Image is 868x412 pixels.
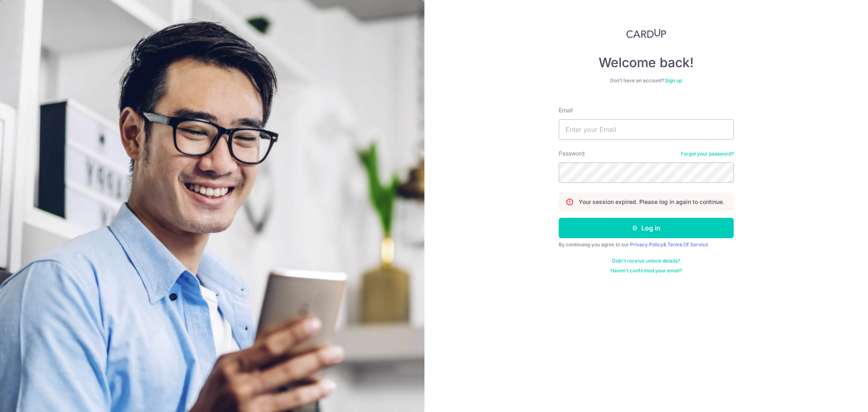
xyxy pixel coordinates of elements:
a: Haven't confirmed your email? [610,267,682,274]
img: CardUp Logo [626,28,666,38]
h4: Welcome back! [559,55,734,71]
label: Password [559,149,585,158]
button: Log in [559,218,734,238]
a: Privacy Policy [630,241,663,248]
input: Enter your Email [559,119,734,140]
a: Forgot your password? [681,151,734,157]
p: Your session expired. Please log in again to continue. [579,198,724,206]
a: Sign up [665,77,682,83]
a: Didn't receive unlock details? [612,258,680,264]
div: By continuing you agree to our & [559,241,734,248]
label: Email [559,106,573,114]
a: Terms Of Service [667,241,708,248]
div: Don’t have an account? [559,77,734,84]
